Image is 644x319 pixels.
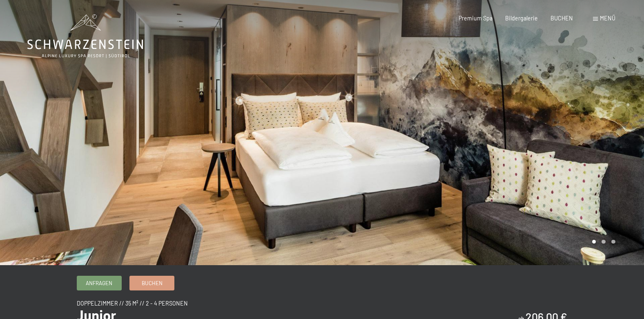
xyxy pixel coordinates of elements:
a: Premium Spa [459,15,492,22]
a: Bildergalerie [505,15,538,22]
span: Anfragen [86,279,112,287]
span: Doppelzimmer // 35 m² // 2 - 4 Personen [77,300,188,307]
span: Buchen [142,279,163,287]
a: Anfragen [77,276,121,290]
span: Menü [600,15,615,22]
a: Buchen [130,276,174,290]
a: BUCHEN [550,15,573,22]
